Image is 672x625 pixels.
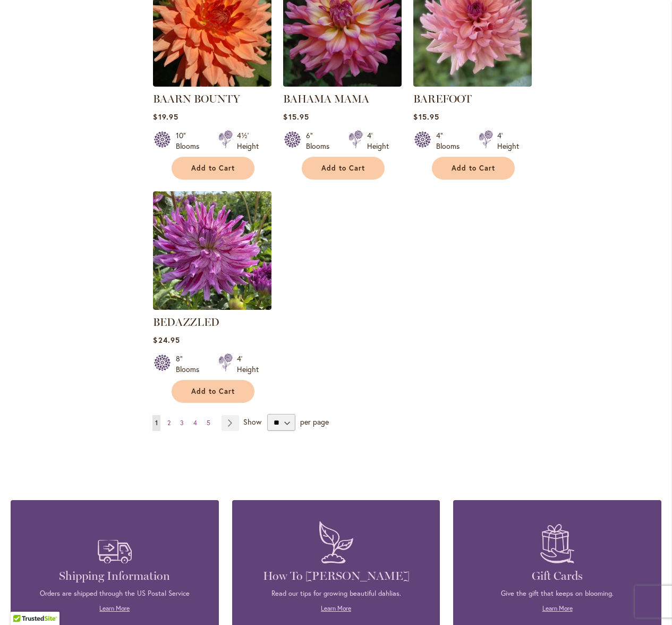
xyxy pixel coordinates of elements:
[153,335,180,345] span: $24.95
[432,157,515,180] button: Add to Cart
[204,415,213,431] a: 5
[283,112,309,122] span: $15.95
[176,130,206,151] div: 10" Blooms
[283,92,369,105] a: BAHAMA MAMA
[191,387,235,396] span: Add to Cart
[8,587,38,617] iframe: Launch Accessibility Center
[172,380,254,403] button: Add to Cart
[248,569,424,584] h4: How To [PERSON_NAME]
[153,79,271,89] a: Baarn Bounty
[413,79,532,89] a: BAREFOOT
[99,604,130,612] a: Learn More
[452,164,495,173] span: Add to Cart
[306,130,336,151] div: 6" Blooms
[469,569,645,584] h4: Gift Cards
[300,417,329,427] span: per page
[237,130,259,151] div: 4½' Height
[153,302,271,312] a: Bedazzled
[191,415,200,431] a: 4
[177,415,186,431] a: 3
[180,419,184,427] span: 3
[413,92,472,105] a: BAREFOOT
[153,112,178,122] span: $19.95
[237,353,259,375] div: 4' Height
[243,417,261,427] span: Show
[167,419,171,427] span: 2
[542,604,573,612] a: Learn More
[413,112,439,122] span: $15.95
[155,419,158,427] span: 1
[153,191,271,310] img: Bedazzled
[27,589,203,598] p: Orders are shipped through the US Postal Service
[193,419,197,427] span: 4
[367,130,389,151] div: 4' Height
[321,604,351,612] a: Learn More
[436,130,466,151] div: 4" Blooms
[153,92,240,105] a: BAARN BOUNTY
[302,157,385,180] button: Add to Cart
[191,164,235,173] span: Add to Cart
[176,353,206,375] div: 8" Blooms
[153,316,219,328] a: BEDAZZLED
[27,569,203,584] h4: Shipping Information
[165,415,173,431] a: 2
[321,164,365,173] span: Add to Cart
[172,157,254,180] button: Add to Cart
[497,130,519,151] div: 4' Height
[207,419,210,427] span: 5
[248,589,424,598] p: Read our tips for growing beautiful dahlias.
[469,589,645,598] p: Give the gift that keeps on blooming.
[283,79,402,89] a: Bahama Mama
